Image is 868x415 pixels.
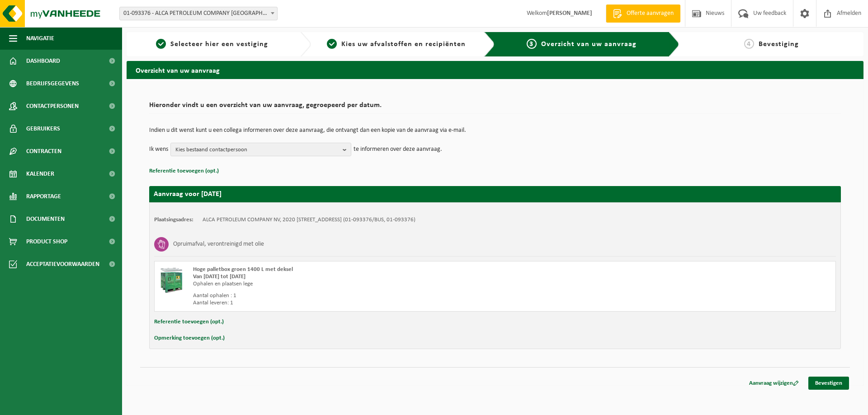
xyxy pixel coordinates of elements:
span: Gebruikers [26,117,60,140]
span: 1 [156,39,166,49]
span: Overzicht van uw aanvraag [541,41,637,48]
span: Kies bestaand contactpersoon [175,143,339,157]
a: 2Kies uw afvalstoffen en recipiënten [316,39,477,50]
button: Kies bestaand contactpersoon [170,143,351,156]
span: Contactpersonen [26,95,79,117]
a: Offerte aanvragen [606,5,680,23]
span: 4 [744,39,754,49]
p: te informeren over deze aanvraag. [354,143,442,156]
h2: Overzicht van uw aanvraag [127,61,863,79]
strong: [PERSON_NAME] [547,10,592,17]
span: Documenten [26,208,65,230]
a: Aanvraag wijzigen [742,377,806,390]
span: 01-093376 - ALCA PETROLEUM COMPANY NV - ANTWERPEN [120,7,277,20]
p: Indien u dit wenst kunt u een collega informeren over deze aanvraag, die ontvangt dan een kopie v... [149,127,841,134]
span: Bevestiging [759,41,799,48]
p: Ik wens [149,143,168,156]
div: Aantal ophalen : 1 [193,292,529,299]
span: Kalender [26,163,54,185]
td: ALCA PETROLEUM COMPANY NV, 2020 [STREET_ADDRESS] (01-093376/BUS, 01-093376) [203,216,415,224]
span: Dashboard [26,50,60,72]
strong: Aanvraag voor [DATE] [154,191,222,198]
span: Kies uw afvalstoffen en recipiënten [341,41,466,48]
span: Offerte aanvragen [624,9,676,18]
h2: Hieronder vindt u een overzicht van uw aanvraag, gegroepeerd per datum. [149,102,841,114]
span: Hoge palletbox groen 1400 L met deksel [193,266,293,272]
span: Selecteer hier een vestiging [170,41,268,48]
span: Navigatie [26,27,54,50]
span: 2 [327,39,337,49]
button: Referentie toevoegen (opt.) [154,316,224,328]
div: Aantal leveren: 1 [193,299,529,307]
h3: Opruimafval, verontreinigd met olie [173,237,264,252]
span: Rapportage [26,185,61,208]
a: 1Selecteer hier een vestiging [131,39,293,50]
strong: Plaatsingsadres: [154,217,193,223]
span: Bedrijfsgegevens [26,72,79,95]
img: PB-HB-1400-HPE-GN-11.png [159,266,184,293]
span: 01-093376 - ALCA PETROLEUM COMPANY NV - ANTWERPEN [119,7,278,20]
span: Product Shop [26,230,67,253]
button: Referentie toevoegen (opt.) [149,165,219,177]
span: Contracten [26,140,61,163]
span: Acceptatievoorwaarden [26,253,99,275]
a: Bevestigen [808,377,849,390]
button: Opmerking toevoegen (opt.) [154,332,225,344]
div: Ophalen en plaatsen lege [193,280,529,288]
span: 3 [527,39,537,49]
strong: Van [DATE] tot [DATE] [193,274,245,280]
